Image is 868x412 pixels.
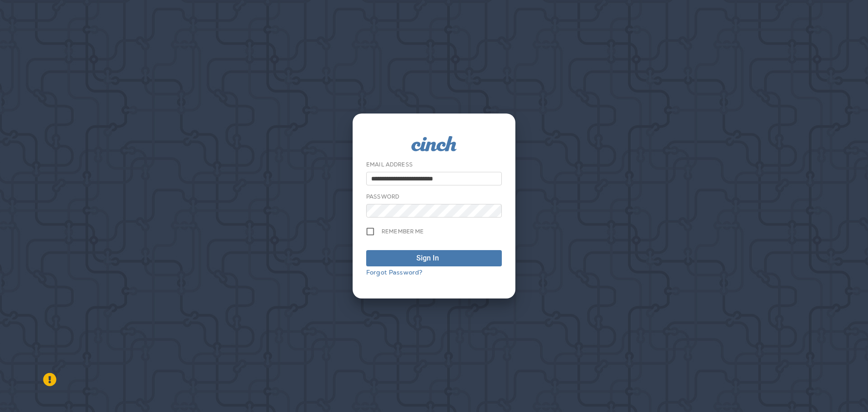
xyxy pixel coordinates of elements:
label: Password [366,193,399,200]
div: Sign In [416,253,439,264]
button: Sign In [366,250,502,266]
label: Email Address [366,161,413,168]
span: Remember me [382,228,424,235]
a: Forgot Password? [366,268,422,276]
